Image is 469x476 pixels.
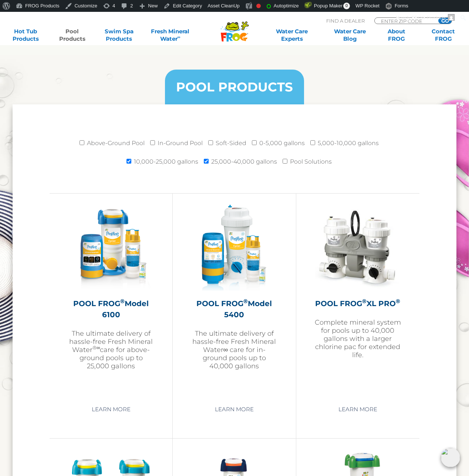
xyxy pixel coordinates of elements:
input: Zip Code Form [380,18,430,24]
a: Learn More [83,403,139,416]
a: ContactFROG [425,28,462,43]
a: Fresh MineralWater∞ [148,28,193,43]
a: Howdy, [393,12,458,24]
a: Learn More [330,403,386,416]
p: Complete mineral system for pools up to 40,000 gallons with a larger chlorine pac for extended life. [315,318,401,359]
h2: POOL FROG XL PRO [315,298,401,309]
img: pool-frog-5400-featured-img-v2-300x300.png [191,205,277,291]
div: Needs improvement [256,4,261,8]
label: Soft-Sided [216,136,246,151]
a: Swim SpaProducts [101,28,137,43]
p: Find A Dealer [326,17,365,24]
label: Pool Solutions [290,154,332,169]
p: The ultimate delivery of hassle-free Fresh Mineral Water∞ care for in-ground pools up to 40,000 g... [191,329,277,370]
label: 0-5,000 gallons [259,136,305,151]
span: 0 [343,3,350,9]
img: pool-frog-6100-featured-img-v3-300x300.png [68,205,154,291]
sup: ∞ [178,34,180,40]
a: Water CareExperts [262,28,321,43]
a: Learn More [206,403,262,416]
h3: POOL PRODUCTS [176,81,293,93]
a: POOL FROG®Model 6100The ultimate delivery of hassle-free Fresh Mineral Water®∞care for above-grou... [68,205,154,397]
sup: ® [396,298,400,305]
label: 10,000-25,000 gallons [134,154,198,169]
label: 25,000-40,000 gallons [211,154,277,169]
label: Above-Ground Pool [87,136,145,151]
a: POOL FROG®Model 5400The ultimate delivery of hassle-free Fresh Mineral Water∞ care for in-ground ... [191,205,277,397]
label: In-Ground Pool [158,136,203,151]
a: AboutFROG [378,28,415,43]
h2: POOL FROG Model 5400 [191,298,277,320]
img: openIcon [441,448,460,467]
p: The ultimate delivery of hassle-free Fresh Mineral Water care for above-ground pools up to 25,000... [68,329,154,370]
sup: ®∞ [92,345,100,351]
h2: POOL FROG Model 6100 [68,298,154,320]
sup: ® [362,298,367,305]
sup: ® [243,298,248,305]
img: XL-PRO-v2-300x300.jpg [315,205,401,291]
sup: ® [120,298,125,305]
span: FROG Products [412,15,446,20]
label: 5,000-10,000 gallons [318,136,379,151]
a: PoolProducts [54,28,90,43]
a: Water CareBlog [332,28,368,43]
a: POOL FROG®XL PRO®Complete mineral system for pools up to 40,000 gallons with a larger chlorine pa... [315,205,401,397]
a: Hot TubProducts [7,28,44,43]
